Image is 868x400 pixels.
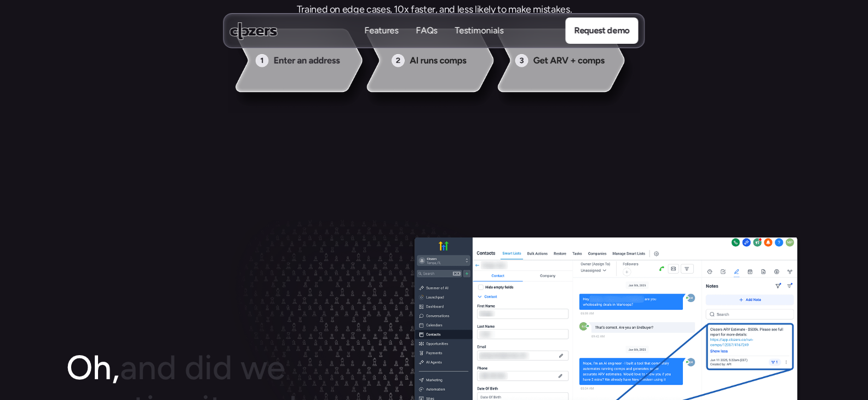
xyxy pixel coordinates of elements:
p: Testimonials [455,37,504,49]
span: Oh, [66,347,120,388]
p: Testimonials [455,25,504,37]
p: Request demo [574,24,629,38]
p: Features [365,37,399,49]
p: FAQs [416,25,438,37]
p: FAQs [416,37,438,49]
a: TestimonialsTestimonials [455,25,504,37]
a: Request demo [565,18,638,44]
p: Features [365,25,399,37]
a: FeaturesFeatures [365,25,399,37]
a: FAQsFAQs [416,25,438,37]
